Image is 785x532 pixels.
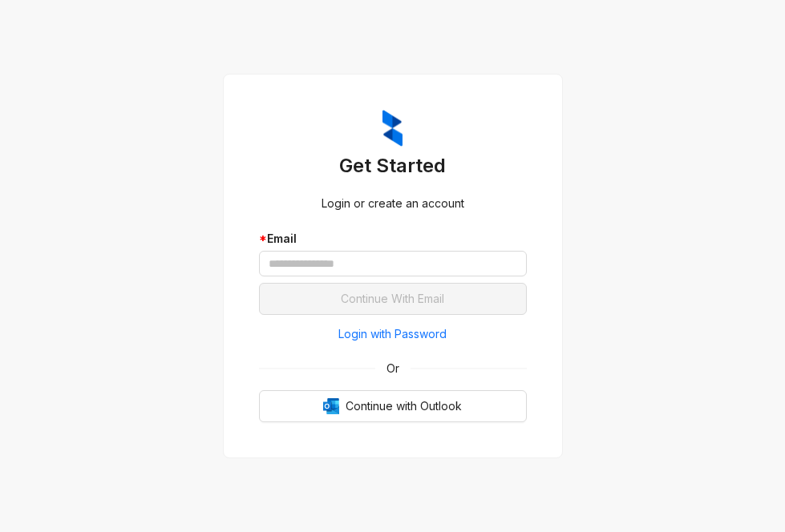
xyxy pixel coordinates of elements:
[338,325,447,343] span: Login with Password
[346,397,462,415] span: Continue with Outlook
[259,321,527,347] button: Login with Password
[259,153,527,179] h3: Get Started
[259,390,527,422] button: OutlookContinue with Outlook
[259,195,527,212] div: Login or create an account
[323,398,339,414] img: Outlook
[382,110,403,147] img: ZumaIcon
[259,230,527,248] div: Email
[375,360,411,377] span: Or
[259,283,527,315] button: Continue With Email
